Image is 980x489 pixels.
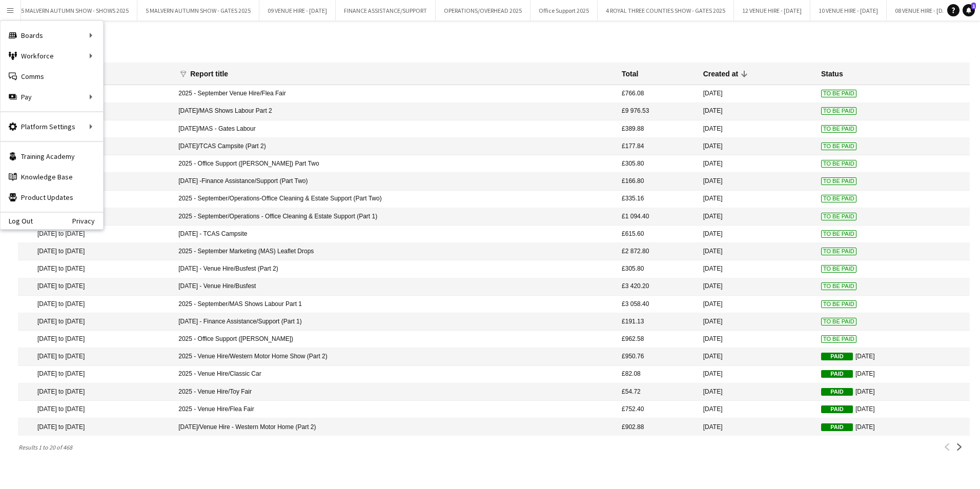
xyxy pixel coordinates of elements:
[698,120,816,138] mat-cell: [DATE]
[190,69,228,78] div: Report title
[821,125,856,133] span: To Be Paid
[617,103,698,120] mat-cell: £9 976.53
[821,195,856,202] span: To Be Paid
[971,3,976,9] span: 1
[173,296,617,313] mat-cell: 2025 - September/MAS Shows Labour Part 1
[617,120,698,138] mat-cell: £389.88
[1,167,103,187] a: Knowledge Base
[173,138,617,155] mat-cell: [DATE]/TCAS Campsite (Part 2)
[816,418,970,436] mat-cell: [DATE]
[698,138,816,155] mat-cell: [DATE]
[810,1,887,21] button: 10 VENUE HIRE - [DATE]
[617,383,698,401] mat-cell: £54.72
[821,335,856,343] span: To Be Paid
[698,278,816,296] mat-cell: [DATE]
[816,401,970,418] mat-cell: [DATE]
[698,243,816,260] mat-cell: [DATE]
[336,1,436,21] button: FINANCE ASSISTANCE/SUPPORT
[622,69,638,78] div: Total
[698,208,816,226] mat-cell: [DATE]
[18,296,173,313] mat-cell: [DATE] to [DATE]
[821,160,856,168] span: To Be Paid
[18,39,970,54] h1: Reports
[18,383,173,401] mat-cell: [DATE] to [DATE]
[1,25,103,46] div: Boards
[816,366,970,383] mat-cell: [DATE]
[18,443,76,451] span: Results 1 to 20 of 468
[617,278,698,296] mat-cell: £3 420.20
[617,313,698,331] mat-cell: £191.13
[173,418,617,436] mat-cell: [DATE]/Venue Hire - Western Motor Home (Part 2)
[617,243,698,260] mat-cell: £2 872.80
[617,138,698,155] mat-cell: £177.84
[13,1,137,21] button: 5 MALVERN AUTUMN SHOW - SHOWS 2025
[1,46,103,66] div: Workforce
[598,1,734,21] button: 4 ROYAL THREE COUNTIES SHOW - GATES 2025
[617,331,698,348] mat-cell: £962.58
[821,230,856,238] span: To Be Paid
[1,187,103,208] a: Product Updates
[821,107,856,115] span: To Be Paid
[18,348,173,365] mat-cell: [DATE] to [DATE]
[698,296,816,313] mat-cell: [DATE]
[617,296,698,313] mat-cell: £3 058.40
[18,366,173,383] mat-cell: [DATE] to [DATE]
[173,348,617,365] mat-cell: 2025 - Venue Hire/Western Motor Home Show (Part 2)
[530,1,598,21] button: Office Support 2025
[698,366,816,383] mat-cell: [DATE]
[617,401,698,418] mat-cell: £752.40
[617,366,698,383] mat-cell: £82.08
[1,146,103,167] a: Training Academy
[703,69,738,78] div: Created at
[1,116,103,137] div: Platform Settings
[698,401,816,418] mat-cell: [DATE]
[18,226,173,243] mat-cell: [DATE] to [DATE]
[18,313,173,331] mat-cell: [DATE] to [DATE]
[821,282,856,290] span: To Be Paid
[698,173,816,190] mat-cell: [DATE]
[821,318,856,325] span: To Be Paid
[617,208,698,226] mat-cell: £1 094.40
[173,383,617,401] mat-cell: 2025 - Venue Hire/Toy Fair
[698,260,816,278] mat-cell: [DATE]
[821,142,856,150] span: To Be Paid
[18,278,173,296] mat-cell: [DATE] to [DATE]
[698,226,816,243] mat-cell: [DATE]
[173,331,617,348] mat-cell: 2025 - Office Support ([PERSON_NAME])
[963,4,975,16] a: 1
[259,1,336,21] button: 09 VENUE HIRE - [DATE]
[18,418,173,436] mat-cell: [DATE] to [DATE]
[821,265,856,273] span: To Be Paid
[734,1,810,21] button: 12 VENUE HIRE - [DATE]
[698,313,816,331] mat-cell: [DATE]
[821,90,856,97] span: To Be Paid
[698,103,816,120] mat-cell: [DATE]
[18,331,173,348] mat-cell: [DATE] to [DATE]
[617,155,698,173] mat-cell: £305.80
[821,423,853,431] span: Paid
[173,401,617,418] mat-cell: 2025 - Venue Hire/Flea Fair
[816,348,970,365] mat-cell: [DATE]
[821,388,853,396] span: Paid
[821,370,853,378] span: Paid
[821,69,843,78] div: Status
[821,353,853,360] span: Paid
[821,300,856,308] span: To Be Paid
[1,66,103,87] a: Comms
[173,278,617,296] mat-cell: [DATE] - Venue Hire/Busfest
[1,87,103,107] div: Pay
[173,208,617,226] mat-cell: 2025 - September/Operations - Office Cleaning & Estate Support (Part 1)
[821,213,856,220] span: To Be Paid
[698,418,816,436] mat-cell: [DATE]
[18,260,173,278] mat-cell: [DATE] to [DATE]
[617,348,698,365] mat-cell: £950.76
[821,405,853,413] span: Paid
[698,191,816,208] mat-cell: [DATE]
[173,191,617,208] mat-cell: 2025 - September/Operations-Office Cleaning & Estate Support (Part Two)
[436,1,530,21] button: OPERATIONS/OVERHEAD 2025
[137,1,259,21] button: 5 MALVERN AUTUMN SHOW - GATES 2025
[190,69,237,78] div: Report title
[698,348,816,365] mat-cell: [DATE]
[617,418,698,436] mat-cell: £902.88
[173,226,617,243] mat-cell: [DATE] - TCAS Campsite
